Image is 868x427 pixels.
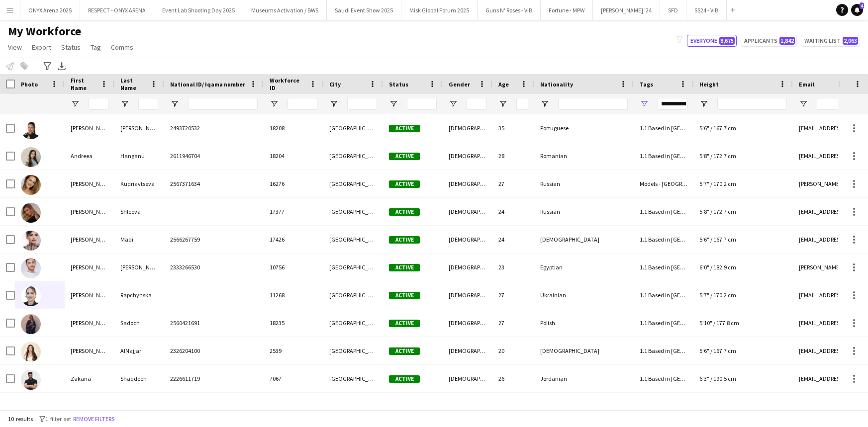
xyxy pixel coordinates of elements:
button: Everyone8,675 [687,35,737,47]
div: [DEMOGRAPHIC_DATA] [443,198,492,225]
button: Open Filter Menu [389,99,398,108]
div: 1.1 Based in [GEOGRAPHIC_DATA], 2.3 English Level = 3/3 Excellent , Presentable A, Saudi Event Aw... [634,309,693,337]
button: Open Filter Menu [799,99,808,108]
button: Open Filter Menu [449,99,458,108]
img: Carla Madi [21,231,41,251]
div: [PERSON_NAME] [65,337,114,364]
input: National ID/ Iqama number Filter Input [188,98,258,110]
span: 2,063 [843,37,858,45]
span: Tag [91,43,101,52]
div: 5'6" / 167.7 cm [693,337,793,364]
div: 5'6" / 167.7 cm [693,226,793,253]
div: 28 [492,142,534,170]
span: Active [389,180,420,188]
div: 7067 [264,365,323,392]
input: Age Filter Input [516,98,528,110]
div: AlNajjar [114,337,164,364]
span: Workforce ID [270,77,305,91]
div: Kudriavtseva [114,170,164,197]
span: Nationality [540,81,573,88]
span: 2611946704 [170,152,200,160]
div: 1.1 Based in [GEOGRAPHIC_DATA], 2.3 English Level = 3/3 Excellent , Models - Riyadh Based, Presen... [634,198,693,225]
a: Export [28,41,55,54]
div: [DEMOGRAPHIC_DATA] [534,337,634,364]
img: Zakaria Shaqdeeh [21,370,41,390]
img: Natalia Rapchynska [21,286,41,306]
div: [DEMOGRAPHIC_DATA] [443,114,492,142]
div: [GEOGRAPHIC_DATA] [323,142,383,170]
span: 1 filter set [45,415,71,423]
span: City [329,81,341,88]
div: 6'3" / 190.5 cm [693,365,793,392]
div: 5'8" / 172.7 cm [693,198,793,225]
span: Active [389,347,420,355]
span: Export [32,43,51,52]
div: 27 [492,281,534,309]
div: 6'0" / 182.9 cm [693,254,793,281]
div: [DEMOGRAPHIC_DATA] [443,337,492,364]
input: Height Filter Input [717,98,787,110]
div: [PERSON_NAME] [65,226,114,253]
div: [PERSON_NAME] [65,114,114,142]
div: [DEMOGRAPHIC_DATA] [443,170,492,197]
button: SFD [660,0,686,20]
div: 18208 [264,114,323,142]
div: 1.1 Based in [GEOGRAPHIC_DATA], 2.3 English Level = 3/3 Excellent , Presentable A, Saudi Event Aw... [634,142,693,170]
div: Polish [534,309,634,337]
div: Russian [534,198,634,225]
div: 23 [492,254,534,281]
button: Open Filter Menu [540,99,549,108]
div: Hanganu [114,142,164,170]
span: 8,675 [719,37,735,45]
div: Rapchynska [114,281,164,309]
div: 35 [492,114,534,142]
input: First Name Filter Input [89,98,108,110]
button: Open Filter Menu [270,99,279,108]
div: [PERSON_NAME] [114,114,164,142]
div: 1.1 Based in [GEOGRAPHIC_DATA], 2.3 English Level = 3/3 Excellent , Models - [GEOGRAPHIC_DATA] Ba... [634,365,693,392]
span: View [8,43,22,52]
div: [GEOGRAPHIC_DATA] [323,198,383,225]
div: [PERSON_NAME] [65,254,114,281]
span: Active [389,320,420,327]
div: [PERSON_NAME] [65,198,114,225]
span: Gender [449,81,470,88]
div: [PERSON_NAME] [114,254,164,281]
div: [PERSON_NAME] [65,281,114,309]
div: [DEMOGRAPHIC_DATA] [443,309,492,337]
button: Remove filters [71,414,116,425]
span: 2333266530 [170,263,200,271]
div: [GEOGRAPHIC_DATA] [323,114,383,142]
div: [GEOGRAPHIC_DATA] [323,365,383,392]
span: 2326204100 [170,347,200,354]
span: Status [61,43,81,52]
span: Active [389,125,420,132]
div: 1.1 Based in [GEOGRAPHIC_DATA], 2.3 English Level = 3/3 Excellent , Models - Riyadh Based, Presen... [634,254,693,281]
span: Photo [21,81,38,88]
div: 24 [492,198,534,225]
div: [DEMOGRAPHIC_DATA] [443,226,492,253]
span: Age [498,81,509,88]
div: [DEMOGRAPHIC_DATA] [443,254,492,281]
div: [GEOGRAPHIC_DATA] [323,226,383,253]
img: Angelina Shleeva [21,203,41,223]
div: 1.1 Based in [GEOGRAPHIC_DATA], 2.3 English Level = 3/3 Excellent , Models - [GEOGRAPHIC_DATA] Ba... [634,226,693,253]
div: Egyptian [534,254,634,281]
a: View [4,41,26,54]
span: My Workforce [8,24,81,39]
button: Museums Activation / BWS [243,0,327,20]
a: Tag [87,41,105,54]
button: Misk Global Forum 2025 [401,0,478,20]
input: City Filter Input [347,98,377,110]
div: 24 [492,226,534,253]
div: [DEMOGRAPHIC_DATA] [443,142,492,170]
input: Workforce ID Filter Input [288,98,317,110]
div: 17426 [264,226,323,253]
div: Models - [GEOGRAPHIC_DATA] Based, Saudi Event Awards Shortlist, Saudi Event Show 2025 [634,170,693,197]
div: [PERSON_NAME] [65,170,114,197]
button: [PERSON_NAME] '24 [593,0,660,20]
div: 10756 [264,254,323,281]
span: 4 [860,2,864,9]
img: Angelina Kudriavtseva [21,175,41,195]
div: [GEOGRAPHIC_DATA] [323,309,383,337]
